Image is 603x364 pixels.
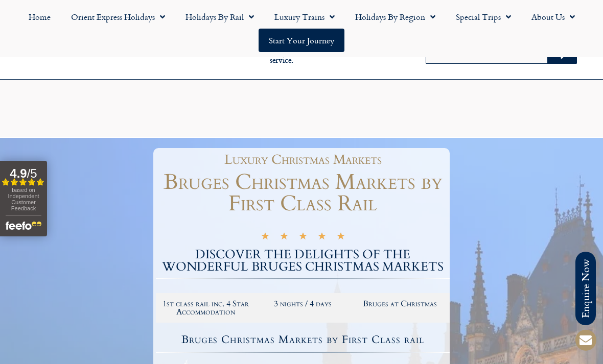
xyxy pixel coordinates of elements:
h1: Bruges Christmas Markets by First Class Rail [156,172,450,214]
nav: Menu [5,5,598,52]
h6: [DATE] to [DATE] 9am – 5pm Outside of these times please leave a message on our 24/7 enquiry serv... [164,36,400,65]
h2: 1st class rail inc. 4 Star Accommodation [163,300,249,316]
a: Luxury Trains [264,5,345,29]
a: Holidays by Region [345,5,446,29]
i: ★ [317,233,327,242]
a: Special Trips [446,5,521,29]
div: 5/5 [261,231,345,242]
h2: 3 nights / 4 days [260,300,346,308]
i: ★ [280,233,289,242]
h2: Bruges at Christmas [356,300,443,308]
a: Orient Express Holidays [61,5,175,29]
i: ★ [298,233,308,242]
h1: Luxury Christmas Markets [161,153,445,166]
a: Home [18,5,61,29]
h2: DISCOVER THE DELIGHTS OF THE WONDERFUL BRUGES CHRISTMAS MARKETS [156,249,450,273]
i: ★ [336,233,345,242]
a: About Us [521,5,585,29]
i: ★ [261,233,270,242]
a: Holidays by Rail [175,5,264,29]
h4: Bruges Christmas Markets by First Class rail [157,334,448,345]
a: Start your Journey [259,29,344,52]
